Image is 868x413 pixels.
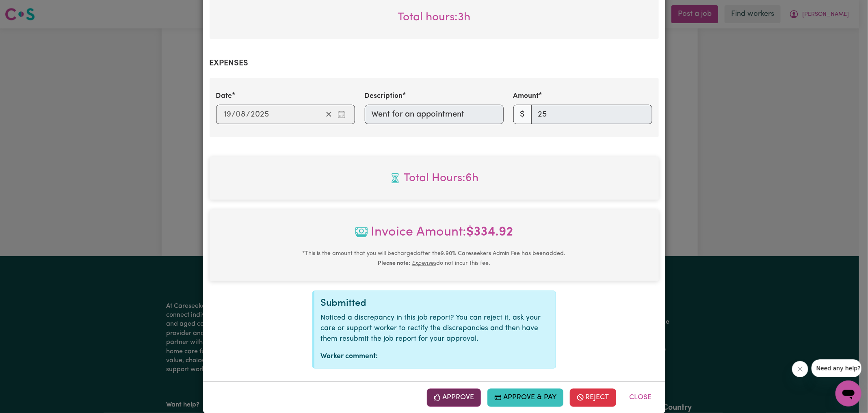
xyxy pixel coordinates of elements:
[216,91,232,102] label: Date
[812,359,862,377] iframe: Message from company
[321,313,549,345] p: Noticed a discrepancy in this job report? You can reject it, ask your care or support worker to r...
[232,110,236,119] span: /
[412,260,436,266] u: Expenses
[210,58,659,68] h2: Expenses
[321,298,367,308] span: Submitted
[335,108,348,121] button: Enter the date of expense
[570,389,616,407] button: Reject
[323,108,335,121] button: Clear date
[247,110,251,119] span: /
[216,170,652,187] span: Total hours worked: 6 hours
[236,110,241,119] span: 0
[251,108,270,121] input: ----
[303,251,566,266] small: This is the amount that you will be charged after the 9.90 % Careseekers Admin Fee has been added...
[623,389,659,407] button: Close
[224,108,232,121] input: --
[398,12,470,23] span: Total hours worked: 3 hours
[378,260,410,266] b: Please note:
[321,353,378,360] strong: Worker comment:
[467,226,513,239] b: $ 334.92
[427,389,481,407] button: Approve
[216,223,652,249] span: Invoice Amount:
[236,108,247,121] input: --
[792,361,808,377] iframe: Close message
[836,381,862,407] iframe: Button to launch messaging window
[365,105,504,124] input: Went for an appointment
[513,105,532,124] span: $
[365,91,403,102] label: Description
[513,91,539,102] label: Amount
[487,389,563,407] button: Approve & Pay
